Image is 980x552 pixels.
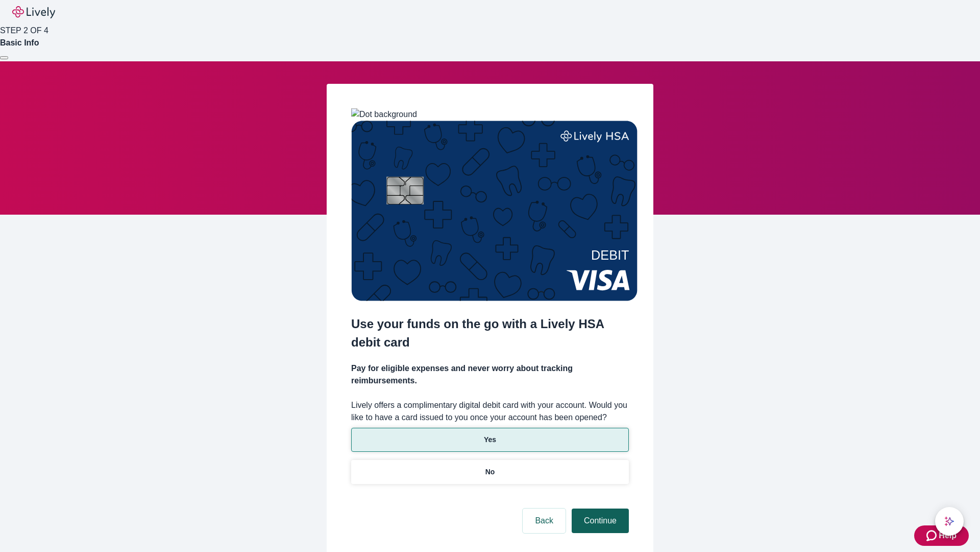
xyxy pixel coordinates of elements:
img: Dot background [351,108,417,121]
svg: Zendesk support icon [926,530,939,542]
button: Continue [572,509,629,533]
button: Back [523,509,566,533]
span: Help [939,530,957,542]
p: No [485,467,495,477]
p: Yes [484,434,496,445]
button: No [351,460,629,484]
h4: Pay for eligible expenses and never worry about tracking reimbursements. [351,362,629,387]
button: Zendesk support iconHelp [914,525,969,546]
svg: Lively AI Assistant [944,516,954,526]
img: Debit card [351,121,638,301]
img: Lively [12,6,55,18]
button: Yes [351,428,629,452]
h2: Use your funds on the go with a Lively HSA debit card [351,315,629,352]
button: chat [935,507,964,536]
label: Lively offers a complimentary digital debit card with your account. Would you like to have a card... [351,399,629,424]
